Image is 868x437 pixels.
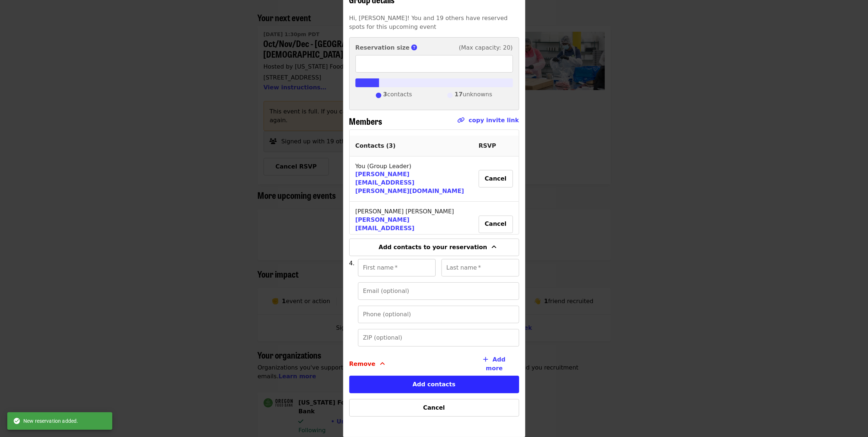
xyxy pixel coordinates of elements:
[457,117,464,124] i: link icon
[483,356,488,363] i: plus icon
[350,136,473,156] th: Contacts ( 3 )
[358,282,519,300] input: Email (optional)
[349,15,508,30] span: Hi, [PERSON_NAME]! You and 19 others have reserved spots for this upcoming event
[462,352,519,376] button: Add more
[350,202,473,247] td: [PERSON_NAME] [PERSON_NAME]
[455,91,463,98] strong: 17
[491,244,497,251] i: angle-up icon
[349,260,355,267] span: 4.
[13,414,78,428] div: New reservation added.
[479,216,513,233] button: Cancel
[486,356,506,372] span: Add more
[355,171,464,194] a: [PERSON_NAME][EMAIL_ADDRESS][PERSON_NAME][DOMAIN_NAME]
[469,117,519,124] a: copy invite link
[349,360,375,368] span: Remove
[350,156,473,202] td: You (Group Leader)
[457,116,519,129] span: Click to copy link!
[379,244,487,251] span: Add contacts to your reservation
[349,115,382,127] span: Members
[479,170,513,187] button: Cancel
[412,44,417,51] i: circle-question icon
[473,136,519,156] th: RSVP
[358,306,519,323] input: Phone (optional)
[349,399,519,417] button: Cancel
[355,216,464,240] a: [PERSON_NAME][EMAIL_ADDRESS][PERSON_NAME][DOMAIN_NAME]
[383,91,387,98] strong: 3
[358,329,519,347] input: ZIP (optional)
[459,43,513,52] span: (Max capacity: 20)
[383,90,412,101] span: contacts
[355,44,410,51] strong: Reservation size
[380,360,385,367] i: angle-up icon
[349,239,519,256] button: Add contacts to your reservation
[441,259,519,276] input: Last name
[455,90,492,101] span: unknowns
[349,376,519,393] button: Add contacts
[349,352,385,376] button: Remove
[358,259,436,276] input: First name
